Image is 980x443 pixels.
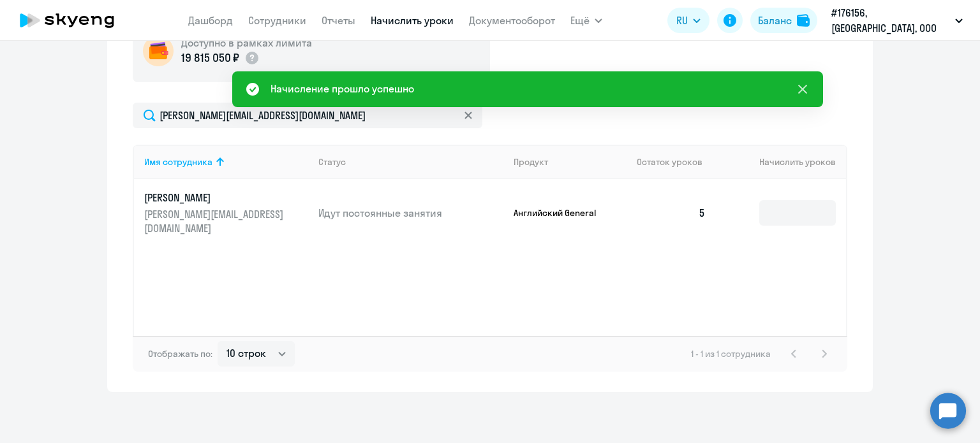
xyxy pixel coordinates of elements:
[570,13,590,28] span: Ещё
[322,14,355,27] a: Отчеты
[469,14,555,27] a: Документооборот
[676,13,688,28] span: RU
[318,206,503,220] p: Идут постоянные занятия
[667,8,709,33] button: RU
[188,14,233,27] a: Дашборд
[248,14,306,27] a: Сотрудники
[148,348,212,359] span: Отображать по:
[570,8,602,33] button: Ещё
[758,13,792,28] div: Баланс
[133,103,482,128] input: Поиск по имени, email, продукту или статусу
[181,50,239,66] p: 19 815 050 ₽
[371,14,454,27] a: Начислить уроки
[825,5,969,36] button: #176156, [GEOGRAPHIC_DATA], ООО
[181,36,312,50] h5: Доступно в рамках лимита
[514,156,548,168] div: Продукт
[691,348,771,359] span: 1 - 1 из 1 сотрудника
[144,156,212,168] div: Имя сотрудника
[627,179,716,247] td: 5
[144,156,308,168] div: Имя сотрудника
[318,156,346,168] div: Статус
[797,14,810,27] img: balance
[143,36,174,66] img: wallet-circle.png
[514,156,627,168] div: Продукт
[144,207,287,235] p: [PERSON_NAME][EMAIL_ADDRESS][DOMAIN_NAME]
[514,207,609,219] p: Английский General
[637,156,716,168] div: Остаток уроков
[271,81,414,96] div: Начисление прошло успешно
[318,156,503,168] div: Статус
[144,191,287,205] p: [PERSON_NAME]
[144,191,308,235] a: [PERSON_NAME][PERSON_NAME][EMAIL_ADDRESS][DOMAIN_NAME]
[637,156,702,168] span: Остаток уроков
[831,5,950,36] p: #176156, [GEOGRAPHIC_DATA], ООО
[716,145,846,179] th: Начислить уроков
[750,8,817,33] button: Балансbalance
